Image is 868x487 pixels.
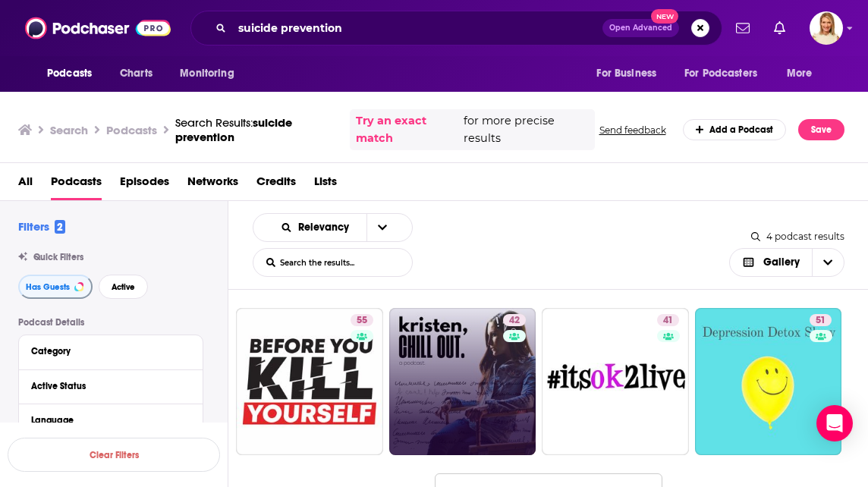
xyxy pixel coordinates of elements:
a: Episodes [120,169,169,200]
span: Active [112,283,135,291]
span: 41 [663,313,673,328]
button: open menu [169,59,253,88]
a: Search Results:suicide prevention [175,115,338,144]
a: Show notifications dropdown [768,15,791,41]
button: open menu [36,59,112,88]
a: Credits [256,169,296,200]
a: Try an exact match [356,112,461,147]
button: Language [31,410,190,429]
span: More [787,63,813,84]
button: open menu [366,214,398,241]
input: Search podcasts, credits, & more... [232,16,602,40]
h2: Choose List sort [253,213,413,242]
div: Category [31,346,181,357]
div: 4 podcast results [751,231,844,242]
h2: Filters [18,219,65,234]
h3: Search [50,123,88,137]
span: New [651,9,678,24]
h3: Podcasts [106,123,157,137]
button: Active Status [31,376,190,395]
button: Category [31,341,190,360]
span: For Podcasters [684,63,757,84]
span: Quick Filters [33,252,83,262]
button: Open AdvancedNew [602,19,679,37]
a: Lists [314,169,337,200]
a: Charts [110,59,162,88]
a: Show notifications dropdown [730,15,756,41]
button: Choose View [729,248,845,277]
div: Open Intercom Messenger [816,405,853,441]
span: Relevancy [298,222,354,233]
div: Language [31,415,181,426]
a: 51 [695,308,842,455]
span: Logged in as leannebush [810,11,843,45]
span: for more precise results [464,112,588,147]
p: Podcast Details [18,317,203,328]
a: 55 [351,314,373,326]
button: Has Guests [18,275,93,299]
a: 41 [542,308,689,455]
div: Search podcasts, credits, & more... [190,11,722,46]
span: Monitoring [180,63,234,84]
button: Show profile menu [810,11,843,45]
div: Search Results: [175,115,338,144]
button: open menu [675,59,779,88]
button: open menu [776,59,832,88]
a: 42 [503,314,526,326]
div: Active Status [31,381,181,391]
span: Podcasts [47,63,92,84]
button: open menu [267,222,366,233]
a: 41 [657,314,679,326]
button: open menu [586,59,675,88]
button: Save [798,119,844,140]
a: Add a Podcast [683,119,787,140]
a: 42 [389,308,536,455]
span: 42 [509,313,520,328]
span: Has Guests [26,283,70,291]
button: Clear Filters [8,438,220,472]
button: Send feedback [595,124,671,137]
img: User Profile [810,11,843,45]
img: Podchaser - Follow, Share and Rate Podcasts [25,14,171,42]
a: 51 [810,314,832,326]
a: All [18,169,33,200]
button: Active [99,275,148,299]
span: Gallery [763,257,800,268]
span: Open Advanced [609,24,672,32]
a: 55 [236,308,383,455]
span: For Business [596,63,656,84]
span: Charts [120,63,153,84]
a: Networks [187,169,238,200]
span: 51 [816,313,826,328]
span: 55 [357,313,367,328]
span: 2 [55,220,65,234]
a: Podcasts [51,169,102,200]
span: suicide prevention [175,115,292,144]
